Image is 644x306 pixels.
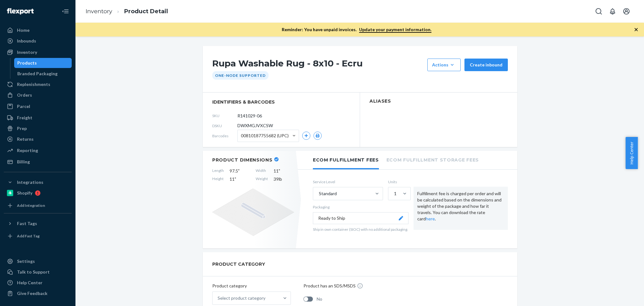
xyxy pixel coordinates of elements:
[313,212,408,224] button: Ready to Ship
[212,157,273,163] h2: Product Dimensions
[17,136,34,142] div: Returns
[4,267,72,277] button: Talk to Support
[212,283,291,289] p: Product category
[4,145,72,156] a: Reporting
[427,59,461,71] button: Actions
[4,123,72,133] a: Prep
[426,216,435,221] a: here
[318,190,319,197] input: Standard
[17,71,58,77] div: Branded Packaging
[86,8,112,15] a: Inventory
[17,125,27,132] div: Prep
[235,176,236,182] span: "
[17,233,40,239] div: Add Fast Tag
[4,101,72,111] a: Parcel
[4,231,72,241] a: Add Fast Tag
[4,79,72,89] a: Replenishments
[80,2,173,21] ol: breadcrumbs
[4,278,72,288] a: Help Center
[17,27,30,33] div: Home
[230,176,250,182] span: 11
[230,168,250,174] span: 97.5
[17,190,32,196] div: Shopify
[274,176,294,182] span: 39 lb
[212,133,237,139] span: Barcodes
[4,288,72,298] button: Give Feedback
[4,157,72,167] a: Billing
[282,26,431,33] p: Reminder: You have unpaid invoices.
[212,71,269,80] div: One-Node Supported
[14,58,72,68] a: Products
[386,151,479,168] li: Ecom Fulfillment Storage Fees
[17,179,43,185] div: Integrations
[17,92,32,98] div: Orders
[606,5,619,18] button: Open notifications
[7,8,34,14] img: Flexport logo
[17,280,42,286] div: Help Center
[17,38,36,44] div: Inbounds
[238,168,240,173] span: "
[17,159,30,165] div: Billing
[625,137,638,169] button: Help Center
[256,168,268,174] span: Width
[17,103,30,110] div: Parcel
[212,176,224,182] span: Height
[124,8,168,15] a: Product Detail
[212,168,224,174] span: Length
[4,90,72,100] a: Orders
[218,295,265,301] div: Select product category
[601,287,638,303] iframe: Opens a widget where you can chat to one of our agents
[4,134,72,144] a: Returns
[4,201,72,211] a: Add Integration
[414,187,508,229] div: Fulfillment fee is charged per order and will be calculated based on the dimensions and weight of...
[319,190,337,197] div: Standard
[592,5,605,18] button: Open Search Box
[274,168,294,174] span: 11
[4,25,72,35] a: Home
[14,69,72,79] a: Branded Packaging
[394,190,397,197] div: 1
[313,179,383,184] label: Service Level
[4,36,72,46] a: Inbounds
[17,290,47,297] div: Give Feedback
[17,115,32,121] div: Freight
[241,130,289,141] span: 00810187755682 (UPC)
[4,218,72,229] button: Fast Tags
[212,59,424,71] h1: Rupa Washable Rug - 8x10 - Ecru
[4,256,72,266] a: Settings
[17,49,37,55] div: Inventory
[4,47,72,57] a: Inventory
[4,177,72,187] button: Integrations
[17,203,45,208] div: Add Integration
[464,59,508,71] button: Create inbound
[17,220,37,227] div: Fast Tags
[313,151,379,169] li: Ecom Fulfillment Fees
[256,176,268,182] span: Weight
[359,27,431,33] a: Update your payment information.
[432,62,456,68] div: Actions
[313,227,408,232] p: Ship in own container (SIOC) with no additional packaging.
[17,258,35,264] div: Settings
[212,113,237,118] span: SKU
[279,168,280,173] span: "
[393,190,394,197] input: 1
[4,113,72,123] a: Freight
[17,81,50,88] div: Replenishments
[212,123,237,128] span: DSKU
[212,99,350,105] span: identifiers & barcodes
[303,283,356,289] p: Product has an SDS/MSDS
[237,122,273,129] span: DWXMGJVXCSW
[317,296,322,302] span: No
[388,179,408,184] label: Units
[620,5,633,18] button: Open account menu
[313,204,408,210] p: Packaging
[369,99,508,104] h2: Aliases
[4,188,72,198] a: Shopify
[59,5,72,18] button: Close Navigation
[17,60,37,66] div: Products
[212,258,265,270] h2: PRODUCT CATEGORY
[17,269,50,275] div: Talk to Support
[17,147,38,154] div: Reporting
